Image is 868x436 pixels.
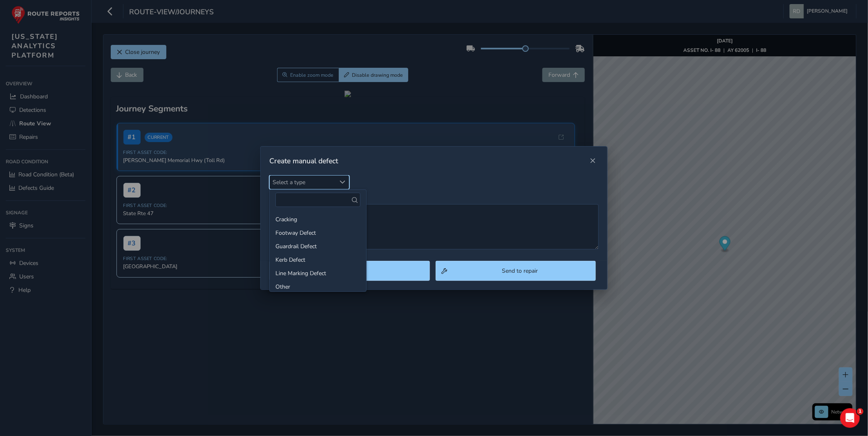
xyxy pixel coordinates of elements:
li: Line Marking Defect [270,267,366,280]
li: Footway Defect [270,226,366,240]
li: Guardrail Defect [270,240,366,253]
li: Other [270,280,366,294]
button: Send to repair [436,261,596,281]
div: Create manual defect [269,156,587,166]
span: 1 [857,408,864,415]
label: Other comments [269,195,599,203]
button: Close [587,155,599,167]
li: Kerb Defect [270,253,366,267]
div: Select a type [336,176,349,189]
span: Send to repair [450,267,590,275]
span: Select a type [270,176,336,189]
iframe: Intercom live chat [840,408,860,428]
li: Cracking [270,213,366,226]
